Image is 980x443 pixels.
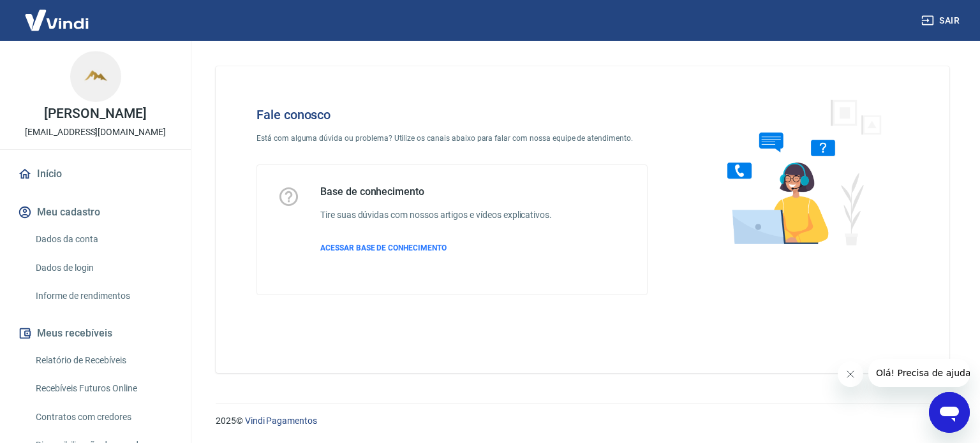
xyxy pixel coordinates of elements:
a: Informe de rendimentos [31,283,175,309]
a: Dados de login [31,255,175,281]
img: Fale conosco [702,87,896,257]
button: Meus recebíveis [15,319,175,347]
h6: Tire suas dúvidas com nossos artigos e vídeos explicativos. [320,208,552,222]
iframe: Fechar mensagem [838,361,863,387]
h4: Fale conosco [256,107,648,122]
a: ACESSAR BASE DE CONHECIMENTO [320,242,552,254]
button: Sair [919,9,965,33]
img: Vindi [15,1,98,40]
img: 14735f01-f5cc-4dd2-a4f4-22c59d3034c2.jpeg [70,51,121,102]
a: Contratos com credores [31,404,175,430]
a: Recebíveis Futuros Online [31,375,175,402]
iframe: Mensagem da empresa [868,359,970,387]
a: Relatório de Recebíveis [31,347,175,374]
span: ACESSAR BASE DE CONHECIMENTO [320,243,447,252]
iframe: Botão para abrir a janela de mensagens [929,392,970,433]
a: Vindi Pagamentos [245,416,317,426]
button: Meu cadastro [15,198,175,226]
h5: Base de conhecimento [320,185,552,198]
p: Está com alguma dúvida ou problema? Utilize os canais abaixo para falar com nossa equipe de atend... [256,133,648,144]
a: Dados da conta [31,226,175,252]
p: [EMAIL_ADDRESS][DOMAIN_NAME] [25,126,166,139]
p: [PERSON_NAME] [44,107,146,120]
span: Olá! Precisa de ajuda? [8,9,107,19]
a: Início [15,160,175,188]
p: 2025 © [216,414,949,428]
